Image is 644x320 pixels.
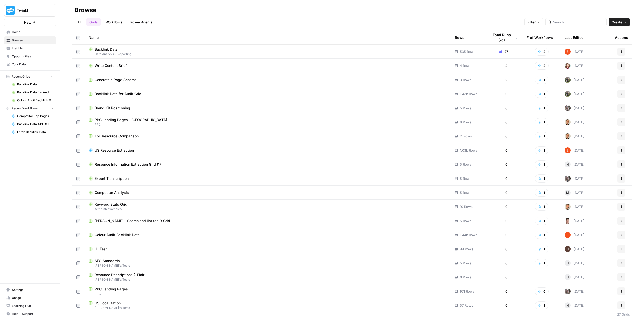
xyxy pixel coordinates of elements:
[535,90,548,98] button: 1
[89,122,447,127] span: PPC
[95,176,129,181] span: Expert Transcription
[535,245,548,253] button: 1
[89,63,447,68] a: Write Content Briefs
[528,20,536,25] span: Filter
[565,218,571,224] img: 5fjcwz9j96yb8k4p8fxbxtl1nran
[489,232,518,237] div: 0
[12,62,54,67] span: Your Data
[565,175,584,182] div: [DATE]
[565,288,571,294] img: a2mlt6f1nb2jhzcjxsuraj5rj4vi
[612,20,622,25] span: Create
[95,63,129,68] span: Write Content Briefs
[565,77,584,83] div: [DATE]
[103,18,125,26] a: Workflows
[4,52,56,60] a: Opportunities
[12,30,54,34] span: Home
[460,190,471,195] span: 5 Rows
[566,261,569,266] span: H
[535,259,548,267] button: 1
[24,20,31,25] span: New
[4,294,56,302] a: Usage
[489,134,518,139] div: 0
[17,98,54,103] span: Colour Audit Backlink Data
[95,105,130,111] span: Brand Kit Positioning
[127,18,155,26] a: Power Agents
[74,18,84,26] a: All
[95,301,121,306] span: US Localization
[4,104,56,112] button: Recent Workflows
[4,4,56,17] button: Workspace: Twinkl
[89,176,447,181] a: Expert Transcription
[489,30,518,44] div: Total Runs (7d)
[535,62,549,70] button: 2
[89,77,447,82] a: Generate a Page Schema
[89,148,447,153] a: US Resource Extraction
[489,105,518,111] div: 0
[95,190,129,195] span: Competitor Analysis
[89,306,447,310] span: [PERSON_NAME]'s Tests
[17,122,54,126] span: Backlink Data API Call
[4,44,56,52] a: Insights
[9,120,56,128] a: Backlink Data API Call
[615,30,628,44] div: Actions
[565,232,571,238] img: 8y9pl6iujm21he1dbx14kgzmrglr
[4,286,56,294] a: Settings
[565,204,571,210] img: ggqkytmprpadj6gr8422u7b6ymfp
[4,310,56,318] button: Help + Support
[565,49,584,55] div: [DATE]
[12,304,54,308] span: Learning Hub
[535,231,548,239] button: 1
[12,288,54,292] span: Settings
[95,272,146,277] span: Resource Descriptions (+Flair)
[565,119,584,125] div: [DATE]
[489,120,518,125] div: 0
[460,105,471,111] span: 5 Rows
[535,301,548,309] button: 1
[566,275,569,280] span: H
[9,88,56,96] a: Backlink Data for Audit Grid
[553,20,604,25] input: Search
[460,275,471,280] span: 6 Rows
[489,49,518,54] div: 77
[535,189,548,197] button: 1
[89,277,447,282] span: [PERSON_NAME]'s Tests
[4,19,56,26] button: New
[535,203,548,211] button: 1
[460,303,473,308] span: 57 Rows
[489,246,518,252] div: 0
[89,190,447,195] a: Competitor Analysis
[95,246,107,252] span: H1 Test
[89,134,447,139] a: TpT Resource Comparison
[95,162,161,167] span: Resource Information Extraction Grid (1)
[565,274,584,280] div: [DATE]
[565,147,584,153] div: [DATE]
[489,275,518,280] div: 0
[4,73,56,80] button: Recent Grids
[489,77,518,82] div: 2
[565,49,571,55] img: 8y9pl6iujm21he1dbx14kgzmrglr
[489,261,518,266] div: 0
[535,287,549,295] button: 6
[89,30,447,44] div: Name
[9,128,56,136] a: Fetch Backlink Data
[489,176,518,181] div: 0
[4,36,56,44] a: Browse
[535,104,548,112] button: 1
[95,218,170,223] span: [PERSON_NAME] - Search and list top 3 Grid
[565,133,571,139] img: ggqkytmprpadj6gr8422u7b6ymfp
[565,63,571,69] img: 0t9clbwsleue4ene8ofzoko46kvx
[17,8,47,13] span: Twinkl
[565,260,584,266] div: [DATE]
[17,114,54,118] span: Competitor Top Pages
[489,91,518,96] div: 0
[12,296,54,300] span: Usage
[460,120,471,125] span: 8 Rows
[89,258,447,268] a: SEO Standards[PERSON_NAME]'s Tests
[565,133,584,139] div: [DATE]
[460,77,471,82] span: 3 Rows
[565,175,571,182] img: a2mlt6f1nb2jhzcjxsuraj5rj4vi
[95,91,141,96] span: Backlink Data for Audit Grid
[460,218,471,223] span: 5 Rows
[95,47,118,52] span: Backlink Data
[95,258,120,263] span: SEO Standards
